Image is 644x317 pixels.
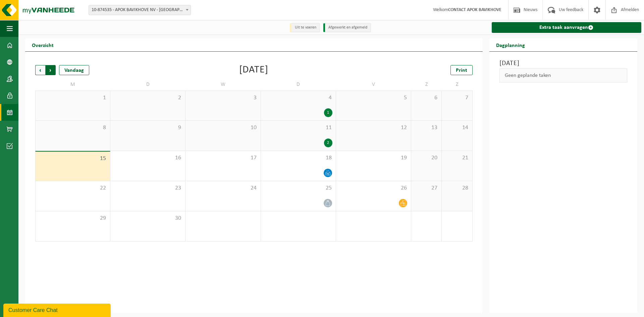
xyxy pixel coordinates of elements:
div: Geen geplande taken [499,68,627,83]
a: Extra taak aanvragen [492,22,641,33]
span: 24 [189,184,257,192]
td: D [110,78,185,91]
span: 10 [189,124,257,131]
span: 20 [415,154,438,162]
span: 29 [39,215,107,222]
span: 21 [445,154,469,162]
strong: CONTACT APOK BAVIKHOVE [448,7,501,12]
li: Afgewerkt en afgemeld [323,23,371,32]
div: 2 [324,139,332,147]
div: Vandaag [59,65,89,75]
span: 14 [445,124,469,131]
td: M [35,78,110,91]
span: 18 [264,154,332,162]
span: 16 [114,154,182,162]
span: 3 [189,94,257,102]
a: Print [450,65,473,75]
span: 1 [39,94,107,102]
span: 22 [39,184,107,192]
span: Vorige [35,65,45,75]
div: 1 [324,108,332,117]
span: 25 [264,184,332,192]
span: 19 [339,154,408,162]
h2: Overzicht [25,38,60,51]
span: 23 [114,184,182,192]
span: 15 [39,155,107,162]
span: 28 [445,184,469,192]
span: 5 [339,94,408,102]
span: 2 [114,94,182,102]
span: 6 [415,94,438,102]
iframe: chat widget [3,302,112,317]
span: 8 [39,124,107,131]
span: 7 [445,94,469,102]
span: Volgende [46,65,56,75]
li: Uit te voeren [290,23,320,32]
span: 10-874535 - APOK BAVIKHOVE NV - BAVIKHOVE [89,5,191,15]
td: Z [411,78,442,91]
td: D [261,78,336,91]
span: 17 [189,154,257,162]
span: Print [456,68,467,73]
span: 30 [114,215,182,222]
span: 26 [339,184,408,192]
h3: [DATE] [499,58,627,68]
div: [DATE] [239,65,268,75]
span: 12 [339,124,408,131]
span: 9 [114,124,182,131]
span: 13 [415,124,438,131]
span: 27 [415,184,438,192]
span: 4 [264,94,332,102]
span: 11 [264,124,332,131]
td: Z [442,78,472,91]
td: W [185,78,261,91]
span: 10-874535 - APOK BAVIKHOVE NV - BAVIKHOVE [89,5,191,15]
td: V [336,78,411,91]
h2: Dagplanning [489,38,532,51]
